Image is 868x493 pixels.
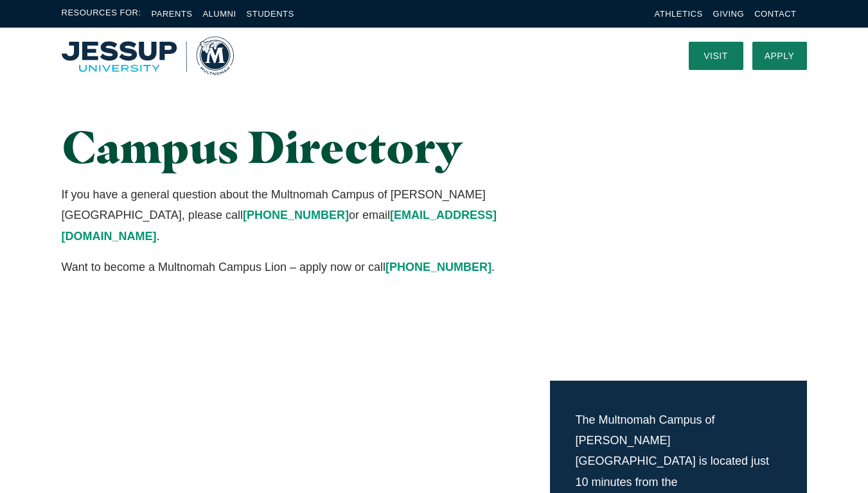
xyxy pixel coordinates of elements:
[754,9,796,19] a: Contact
[655,9,703,19] a: Athletics
[713,9,745,19] a: Giving
[62,184,551,246] p: If you have a general question about the Multnomah Campus of [PERSON_NAME][GEOGRAPHIC_DATA], plea...
[62,37,234,75] a: Home
[385,261,492,273] a: [PHONE_NUMBER]
[689,42,743,70] a: Visit
[62,209,497,242] a: [EMAIL_ADDRESS][DOMAIN_NAME]
[62,122,551,171] h1: Campus Directory
[152,9,193,19] a: Parents
[62,257,551,277] p: Want to become a Multnomah Campus Lion – apply now or call .
[62,6,141,21] span: Resources For:
[247,9,294,19] a: Students
[202,9,236,19] a: Alumni
[243,209,349,221] a: [PHONE_NUMBER]
[752,42,807,70] a: Apply
[62,37,234,75] img: Multnomah University Logo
